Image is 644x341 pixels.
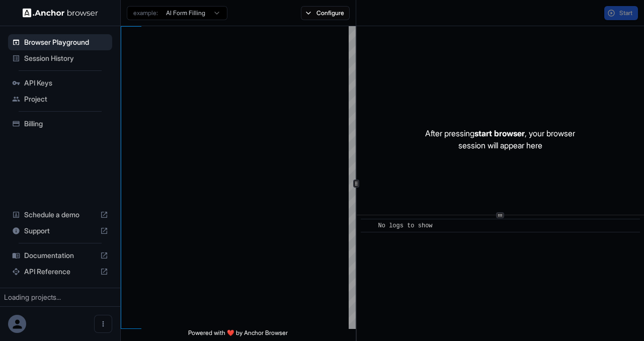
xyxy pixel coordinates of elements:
span: start browser [474,128,525,138]
div: Browser Playground [8,34,112,50]
span: Project [24,94,108,104]
p: After pressing , your browser session will appear here [425,127,575,151]
span: example: [133,9,158,17]
img: Anchor Logo [23,8,98,18]
span: Documentation [24,250,96,261]
span: API Reference [24,267,96,277]
div: Session History [8,50,112,66]
button: Configure [301,6,350,20]
div: Support [8,223,112,239]
div: API Keys [8,75,112,91]
div: Billing [8,116,112,132]
div: API Reference [8,264,112,280]
div: Loading projects... [4,292,116,302]
span: Browser Playground [24,37,108,47]
span: No logs to show [378,222,433,229]
span: Support [24,226,96,236]
div: Project [8,91,112,107]
span: Schedule a demo [24,210,96,220]
span: Session History [24,53,108,63]
span: Powered with ❤️ by Anchor Browser [188,329,288,341]
div: Schedule a demo [8,207,112,223]
span: ​ [366,221,371,231]
div: Documentation [8,247,112,264]
button: Open menu [94,315,112,333]
span: API Keys [24,78,108,88]
span: Billing [24,119,108,129]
